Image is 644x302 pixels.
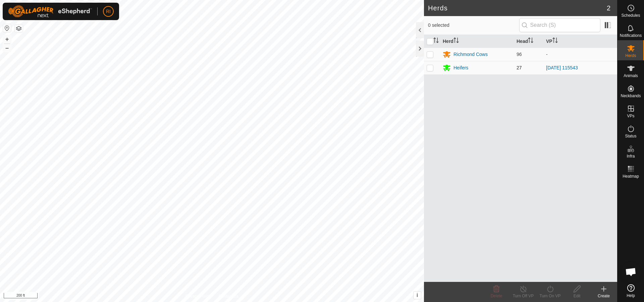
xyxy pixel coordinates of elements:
div: Edit [563,293,590,299]
button: Map Layers [15,24,23,33]
span: Animals [624,74,638,78]
button: i [414,292,421,299]
p-sorticon: Activate to sort [453,39,459,44]
input: Search (S) [519,18,600,32]
p-sorticon: Activate to sort [433,39,439,44]
span: Help [627,294,635,298]
button: – [3,44,11,52]
span: 27 [517,65,522,70]
div: Heifers [453,64,468,71]
div: Richmond Cows [453,51,488,58]
a: Help [618,282,644,300]
div: Turn On VP [537,293,563,299]
h2: Herds [428,4,607,12]
span: Delete [491,294,502,298]
th: VP [543,35,617,48]
span: Schedules [621,13,640,17]
span: 0 selected [428,22,519,29]
th: Herd [440,35,514,48]
p-sorticon: Activate to sort [528,39,533,44]
button: Reset Map [3,24,11,32]
div: Create [590,293,617,299]
a: [DATE] 115543 [546,65,578,70]
span: 96 [517,52,522,57]
span: Status [625,134,636,138]
span: Notifications [620,34,642,38]
span: RI [106,8,111,15]
span: 2 [607,3,610,13]
th: Head [514,35,543,48]
p-sorticon: Activate to sort [552,39,558,44]
img: Gallagher Logo [8,5,92,17]
span: Heatmap [623,174,639,178]
a: Privacy Policy [185,293,211,299]
span: Infra [627,154,635,158]
a: Contact Us [219,293,238,299]
div: Turn Off VP [510,293,537,299]
span: Neckbands [621,94,641,98]
span: Herds [625,54,636,58]
button: + [3,35,11,43]
td: - [543,48,617,61]
span: i [417,292,418,298]
span: VPs [627,114,634,118]
div: Open chat [621,262,641,282]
